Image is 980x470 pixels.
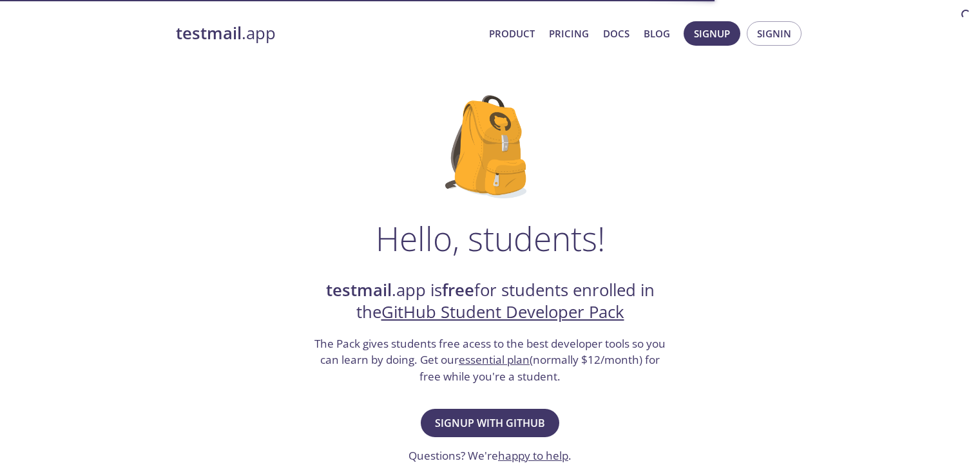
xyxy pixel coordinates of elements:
[549,25,589,42] a: Pricing
[435,414,545,432] span: Signup with GitHub
[176,22,242,44] strong: testmail
[459,352,530,367] a: essential plan
[176,23,479,44] a: testmail.app
[489,25,535,42] a: Product
[408,447,572,464] h3: Questions? We're .
[757,25,791,42] span: Signin
[644,25,670,42] a: Blog
[421,409,559,437] button: Signup with GitHub
[313,279,668,324] h2: .app is for students enrolled in the
[442,279,474,301] strong: free
[498,448,568,463] a: happy to help
[445,95,535,198] img: github-student-backpack.png
[381,301,624,323] a: GitHub Student Developer Pack
[747,21,802,46] button: Signin
[376,219,605,258] h1: Hello, students!
[684,21,740,46] button: Signup
[603,25,629,42] a: Docs
[313,335,668,385] h3: The Pack gives students free acess to the best developer tools so you can learn by doing. Get our...
[694,25,730,42] span: Signup
[326,279,392,301] strong: testmail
